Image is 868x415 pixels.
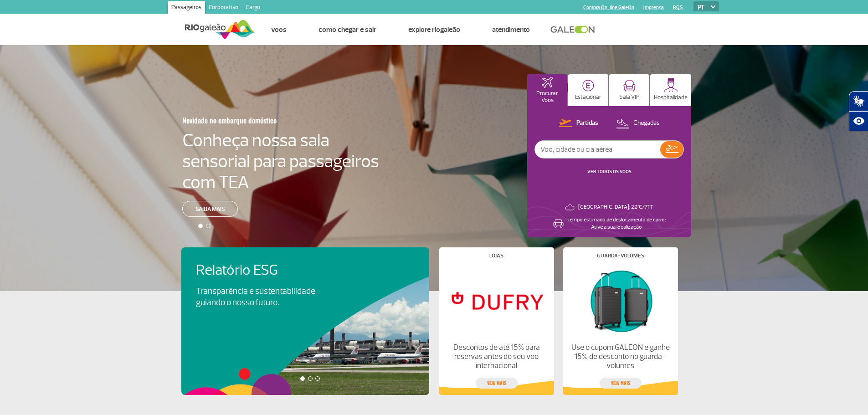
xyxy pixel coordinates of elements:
p: Tempo estimado de deslocamento de carro: Ative a sua localização [567,216,666,231]
input: Voo, cidade ou cia aérea [535,141,660,158]
h4: Conheça nossa sala sensorial para passageiros com TEA [182,130,379,193]
p: [GEOGRAPHIC_DATA]: 22°C/71°F [578,204,653,211]
button: Procurar Voos [527,74,567,106]
button: Chegadas [613,118,663,129]
a: Compra On-line GaleOn [583,5,634,10]
img: carParkingHome.svg [582,80,594,92]
a: Voos [271,25,287,34]
button: Hospitalidade [650,74,691,106]
img: vipRoom.svg [623,80,636,92]
a: Imprensa [643,5,664,10]
button: Abrir recursos assistivos. [849,111,868,131]
img: hospitality.svg [664,78,678,92]
h4: Relatório ESG [196,262,341,279]
p: Procurar Voos [532,90,563,104]
h4: Guarda-volumes [597,253,644,258]
a: Como chegar e sair [318,25,376,34]
a: veja mais [476,378,518,389]
p: Partidas [576,119,598,128]
a: RQS [673,5,683,10]
h3: Novidade no embarque doméstico [182,111,334,130]
img: Lojas [447,266,546,336]
button: Abrir tradutor de língua de sinais. [849,91,868,111]
p: Descontos de até 15% para reservas antes do seu voo internacional [447,343,546,370]
h4: Lojas [489,253,503,258]
img: airplaneHomeActive.svg [542,77,553,88]
p: Hospitalidade [654,94,688,101]
a: Atendimento [492,25,530,34]
p: Use o cupom GALEON e ganhe 15% de desconto no guarda-volumes [570,343,670,370]
a: Relatório ESGTransparência e sustentabilidade guiando o nosso futuro. [196,262,415,308]
a: Explore RIOgaleão [408,25,460,34]
a: Passageiros [168,1,205,15]
a: Corporativo [205,1,242,15]
div: Plugin de acessibilidade da Hand Talk. [849,91,868,131]
p: Estacionar [575,94,601,101]
a: VER TODOS OS VOOS [587,169,632,174]
button: VER TODOS OS VOOS [585,168,634,175]
img: Guarda-volumes [570,266,670,336]
a: veja mais [600,378,642,389]
a: Cargo [242,1,264,15]
p: Sala VIP [619,94,640,101]
button: Sala VIP [609,74,649,106]
button: Estacionar [568,74,608,106]
button: Partidas [556,118,601,129]
p: Chegadas [633,119,660,128]
p: Transparência e sustentabilidade guiando o nosso futuro. [196,286,325,308]
a: Saiba mais [182,201,238,217]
